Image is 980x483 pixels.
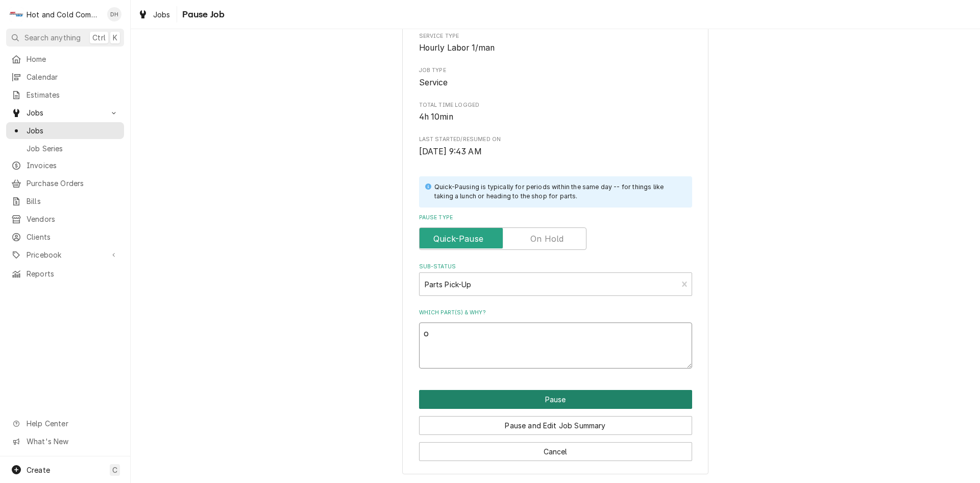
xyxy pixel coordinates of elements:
[419,42,692,54] span: Service Type
[419,214,692,250] div: Pause Type
[419,146,692,158] span: Last Started/Resumed On
[419,112,453,122] span: 4h 10min
[419,77,692,89] span: Job Type
[6,193,124,210] a: Bills
[27,418,118,429] span: Help Center
[27,214,119,224] span: Vendors
[6,104,124,121] a: Go to Jobs
[419,309,692,317] label: Which part(s) & why?
[27,436,118,447] span: What's New
[6,228,124,245] a: Clients
[419,111,692,123] span: Total Time Logged
[9,7,23,21] div: H
[419,32,692,40] span: Service Type
[419,43,495,53] span: Hourly Labor 1/man
[24,32,81,43] span: Search anything
[419,390,692,461] div: Button Group
[27,143,119,154] span: Job Series
[27,54,119,64] span: Home
[27,107,104,118] span: Jobs
[27,89,119,100] span: Estimates
[419,101,692,109] span: Total Time Logged
[419,78,448,87] span: Service
[27,125,119,136] span: Jobs
[27,268,119,279] span: Reports
[113,32,117,43] span: K
[112,465,117,475] span: C
[419,32,692,54] div: Service Type
[27,466,50,474] span: Create
[419,409,692,435] div: Button Group Row
[419,101,692,123] div: Total Time Logged
[6,51,124,67] a: Home
[27,196,119,206] span: Bills
[6,415,124,432] a: Go to Help Center
[419,390,692,409] div: Button Group Row
[179,8,225,21] span: Pause Job
[419,214,692,222] label: Pause Type
[134,6,175,23] a: Jobs
[419,135,692,144] span: Last Started/Resumed On
[27,232,119,242] span: Clients
[6,433,124,450] a: Go to What's New
[6,265,124,282] a: Reports
[419,390,692,409] button: Pause
[6,29,124,47] button: Search anythingCtrlK
[419,66,692,75] span: Job Type
[419,442,692,461] button: Cancel
[107,7,121,21] div: Daryl Harris's Avatar
[6,157,124,174] a: Invoices
[6,246,124,263] a: Go to Pricebook
[419,323,692,369] textarea: o
[6,140,124,157] a: Job Series
[27,160,119,171] span: Invoices
[419,263,692,296] div: Sub-Status
[6,68,124,85] a: Calendar
[419,435,692,461] div: Button Group Row
[153,9,170,20] span: Jobs
[27,249,104,260] span: Pricebook
[419,309,692,369] div: Which part(s) & why?
[6,211,124,227] a: Vendors
[6,122,124,139] a: Jobs
[9,7,23,21] div: Hot and Cold Commercial Kitchens, Inc.'s Avatar
[419,135,692,157] div: Last Started/Resumed On
[434,182,682,201] div: Quick-Pausing is typically for periods within the same day -- for things like taking a lunch or h...
[419,263,692,271] label: Sub-Status
[27,178,119,189] span: Purchase Orders
[419,416,692,435] button: Pause and Edit Job Summary
[27,72,119,82] span: Calendar
[419,147,482,156] span: [DATE] 9:43 AM
[27,9,102,20] div: Hot and Cold Commercial Kitchens, Inc.
[419,66,692,88] div: Job Type
[107,7,121,21] div: DH
[6,86,124,103] a: Estimates
[6,175,124,192] a: Purchase Orders
[92,32,106,43] span: Ctrl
